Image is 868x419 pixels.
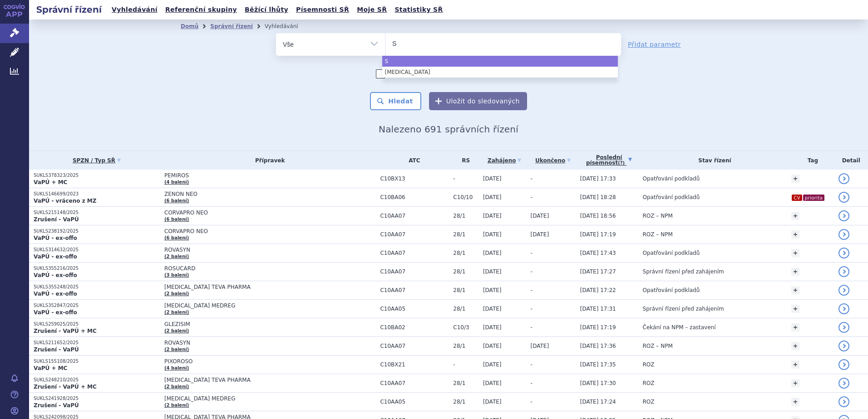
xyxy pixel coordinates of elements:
[380,343,449,349] span: C10AA07
[164,191,375,197] span: ZENON NEO
[34,209,160,216] p: SUKLS215148/2025
[380,194,449,200] span: C10BA06
[380,175,449,182] span: C10BX13
[164,384,189,389] a: (2 balení)
[643,231,673,238] span: ROZ – NPM
[580,194,616,200] span: [DATE] 18:28
[164,172,375,179] span: PEMIROS
[34,340,160,346] p: SUKLS211652/2025
[530,287,532,293] span: -
[643,380,655,386] span: ROZ
[530,380,532,386] span: -
[643,399,655,405] span: ROZ
[628,40,681,49] a: Přidat parametr
[370,92,421,110] button: Hledat
[380,268,449,275] span: C10AA07
[34,358,160,365] p: SUKLS155108/2025
[34,384,97,390] strong: Zrušení - VaPÚ + MC
[580,175,616,182] span: [DATE] 17:33
[380,324,449,331] span: C10BA02
[163,4,240,16] a: Referenční skupiny
[164,321,375,327] span: GLEZISIM
[838,248,849,258] a: detail
[580,250,616,256] span: [DATE] 17:43
[34,265,160,272] p: SUKLS355216/2025
[791,175,799,183] a: +
[34,284,160,290] p: SUKLS355248/2025
[483,250,502,256] span: [DATE]
[380,361,449,368] span: C10BX21
[453,399,478,405] span: 28/1
[643,194,700,200] span: Opatřování podkladů
[453,231,478,238] span: 28/1
[838,341,849,351] a: detail
[34,253,77,260] strong: VaPÚ - ex-offo
[164,328,189,333] a: (2 balení)
[34,291,77,297] strong: VaPÚ - ex-offo
[838,322,849,333] a: detail
[164,217,189,222] a: (6 balení)
[380,213,449,219] span: C10AA07
[580,324,616,331] span: [DATE] 17:19
[530,268,532,275] span: -
[643,361,655,368] span: ROZ
[580,399,616,405] span: [DATE] 17:24
[34,216,79,223] strong: Zrušení - VaPÚ
[838,378,849,389] a: detail
[838,285,849,296] a: detail
[34,346,79,353] strong: Zrušení - VaPÚ
[164,247,375,253] span: ROVASYN
[791,286,799,294] a: +
[34,328,97,334] strong: Zrušení - VaPÚ + MC
[164,377,375,383] span: [MEDICAL_DATA] TEVA PHARMA
[530,154,575,167] a: Ukončeno
[34,235,77,241] strong: VaPÚ - ex-offo
[643,250,700,256] span: Opatřování podkladů
[838,173,849,184] a: detail
[580,343,616,349] span: [DATE] 17:36
[791,361,799,369] a: +
[34,172,160,179] p: SUKLS378323/2025
[483,343,502,349] span: [DATE]
[164,254,189,259] a: (2 balení)
[643,213,673,219] span: ROZ – NPM
[34,272,77,278] strong: VaPÚ - ex-offo
[380,306,449,312] span: C10AA05
[791,398,799,406] a: +
[643,268,724,275] span: Správní řízení před zahájením
[838,192,849,203] a: detail
[638,151,787,170] th: Stav řízení
[293,4,352,16] a: Písemnosti SŘ
[530,324,532,331] span: -
[483,380,502,386] span: [DATE]
[453,250,478,256] span: 28/1
[643,343,673,349] span: ROZ – NPM
[164,395,375,402] span: [MEDICAL_DATA] MEDREG
[34,154,160,167] a: SPZN / Typ SŘ
[483,324,502,331] span: [DATE]
[164,265,375,272] span: ROSUCARD
[34,302,160,309] p: SUKLS352847/2025
[791,323,799,331] a: +
[530,231,549,238] span: [DATE]
[530,175,532,182] span: -
[838,266,849,277] a: detail
[483,213,502,219] span: [DATE]
[838,229,849,240] a: detail
[791,212,799,220] a: +
[453,306,478,312] span: 28/1
[164,291,189,296] a: (2 balení)
[34,377,160,383] p: SUKLS248210/2025
[160,151,375,170] th: Přípravek
[791,230,799,239] a: +
[618,161,625,166] abbr: (?)
[242,4,291,16] a: Běžící lhůty
[643,175,700,182] span: Opatřování podkladů
[453,324,478,331] span: C10/3
[483,154,526,167] a: Zahájeno
[164,235,189,240] a: (6 balení)
[164,198,189,203] a: (6 balení)
[449,151,478,170] th: RS
[380,231,449,238] span: C10AA07
[483,268,502,275] span: [DATE]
